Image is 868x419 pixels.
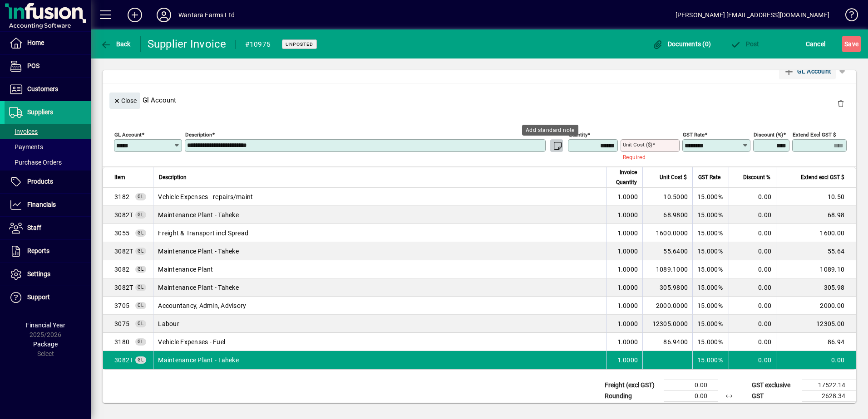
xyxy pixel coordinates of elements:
[664,380,718,391] td: 0.00
[153,333,606,351] td: Vehicle Expenses - Fuel
[793,132,836,138] mat-label: Extend excl GST $
[842,36,861,52] button: Save
[776,188,856,206] td: 10.50
[729,315,776,333] td: 0.00
[729,206,776,224] td: 0.00
[159,172,187,182] span: Description
[245,37,271,52] div: #10975
[844,40,848,48] span: S
[729,188,776,206] td: 0.00
[27,247,49,254] span: Reports
[114,229,129,238] span: Freight & Transport incl Spread
[806,37,826,51] span: Cancel
[802,391,856,402] td: 2628.34
[114,210,133,219] span: Maintenance Plant - Taheke
[27,39,44,46] span: Home
[606,260,642,278] td: 1.0000
[776,315,856,333] td: 12305.00
[606,242,642,260] td: 1.0000
[612,167,637,187] span: Invoice Quantity
[153,206,606,224] td: Maintenance Plant - Taheke
[830,99,852,107] app-page-header-button: Delete
[5,217,91,239] a: Staff
[623,152,672,161] mat-error: Required
[729,224,776,242] td: 0.00
[754,132,783,138] mat-label: Discount (%)
[27,201,56,208] span: Financials
[692,242,729,260] td: 15.000%
[9,159,62,166] span: Purchase Orders
[138,321,144,326] span: GL
[801,172,844,182] span: Extend excl GST $
[729,278,776,297] td: 0.00
[844,37,858,51] span: ave
[730,40,759,48] span: ost
[776,206,856,224] td: 68.98
[776,278,856,297] td: 305.98
[692,188,729,206] td: 15.000%
[109,93,140,109] button: Close
[185,132,212,138] mat-label: Description
[100,40,131,48] span: Back
[153,315,606,333] td: Labour
[113,93,137,108] span: Close
[5,139,91,155] a: Payments
[120,7,149,23] button: Add
[683,132,705,138] mat-label: GST rate
[153,242,606,260] td: Maintenance Plant - Taheke
[138,194,144,199] span: GL
[606,206,642,224] td: 1.0000
[149,7,178,23] button: Profile
[114,132,142,138] mat-label: GL Account
[692,260,729,278] td: 15.000%
[623,141,652,148] mat-label: Unit Cost ($)
[642,188,692,206] td: 10.5000
[138,267,144,272] span: GL
[692,206,729,224] td: 15.000%
[776,242,856,260] td: 55.64
[91,36,141,52] app-page-header-button: Back
[27,62,39,69] span: POS
[103,83,856,117] div: Gl Account
[692,224,729,242] td: 15.000%
[138,339,144,344] span: GL
[138,357,144,362] span: GL
[804,36,828,52] button: Cancel
[178,8,235,22] div: Wantara Farms Ltd
[728,36,762,52] button: Post
[692,278,729,297] td: 15.000%
[153,278,606,297] td: Maintenance Plant - Taheke
[746,40,750,48] span: P
[114,172,125,182] span: Item
[114,265,129,274] span: Maintenance Plant
[776,333,856,351] td: 86.94
[729,297,776,315] td: 0.00
[692,351,729,369] td: 15.000%
[27,108,53,116] span: Suppliers
[642,333,692,351] td: 86.9400
[652,40,711,48] span: Documents (0)
[153,297,606,315] td: Accountancy, Admin, Advisory
[606,224,642,242] td: 1.0000
[286,41,313,47] span: Unposted
[676,8,829,22] div: [PERSON_NAME] [EMAIL_ADDRESS][DOMAIN_NAME]
[5,240,91,263] a: Reports
[138,303,144,308] span: GL
[148,37,227,51] div: Supplier Invoice
[642,242,692,260] td: 55.6400
[802,402,856,413] td: 20150.48
[743,172,770,182] span: Discount %
[114,192,129,201] span: Vehicle Expenses - repairs/maint
[522,125,578,136] div: Add standard note
[747,380,802,391] td: GST exclusive
[114,337,129,346] span: Vehicle Expenses - Fuel
[642,315,692,333] td: 12305.0000
[692,315,729,333] td: 15.000%
[114,283,133,292] span: Maintenance Plant - Taheke
[27,293,50,301] span: Support
[729,242,776,260] td: 0.00
[153,351,606,369] td: Maintenance Plant - Taheke
[5,78,91,101] a: Customers
[776,351,856,369] td: 0.00
[729,351,776,369] td: 0.00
